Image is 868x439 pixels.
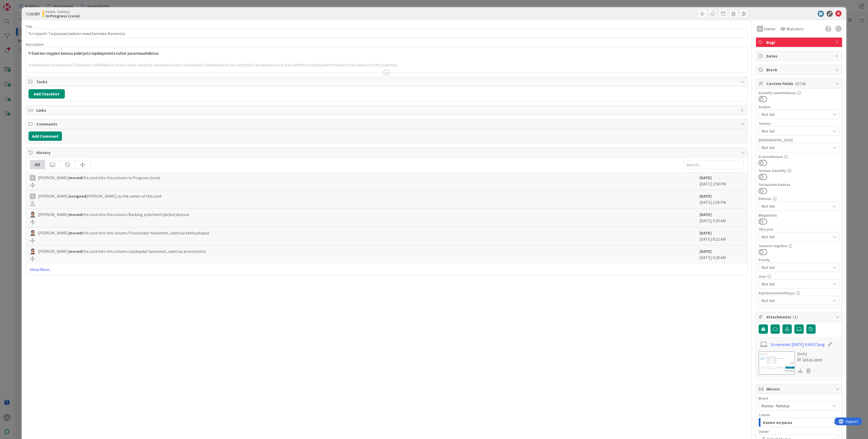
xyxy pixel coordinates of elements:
button: Kenno on paras [759,418,839,427]
img: SM [30,249,36,254]
span: Not Set [761,128,830,134]
span: ( 0/14 ) [795,81,806,86]
span: Not Set [761,281,830,287]
span: [PERSON_NAME] this card into this column Priorisoidut havainnot, odottaa kehityskapaa [38,230,209,236]
span: ( 1 ) [793,314,798,319]
span: Not Set [761,264,828,271]
b: In Progress (core) [46,14,80,18]
span: Column [759,413,770,417]
span: Not Set [761,203,830,209]
b: [DATE] [699,175,712,180]
span: Custom Fields [766,80,833,87]
span: History [36,149,738,156]
span: Y-Säätiön myyjien kanssa pidetystä läpikäynnistä tullut parannusehdotus: [29,51,159,56]
span: Support [11,1,24,7]
b: moved [69,212,82,217]
span: [PERSON_NAME] this card into this column In Progress (core) [38,175,160,181]
span: Description [26,42,44,47]
div: [DATE] 2:58 PM [699,193,744,206]
span: Not Set [761,144,830,151]
span: Owner [759,430,769,433]
input: Search... [683,160,744,169]
b: [DATE] [699,249,712,254]
span: Dates [766,53,833,59]
b: 21287 [30,11,40,16]
span: Watchers [787,26,803,32]
span: [PERSON_NAME] this card into this column Läpikäydyt havainnot, odottaa priorisointia [38,248,206,254]
span: [PERSON_NAME] [PERSON_NAME] as the owner of this card [38,193,161,199]
span: ID [26,11,40,17]
b: moved [69,249,82,254]
div: JL [30,193,36,199]
span: Attachments [766,314,833,320]
div: Käsitelty suunnittelussa [759,91,839,95]
span: Kenno - Kehitys [46,10,80,14]
a: Screenshot [DATE] 9.43.57.png [771,341,825,347]
div: Testaus: Käsitelty [759,169,839,172]
div: Download [797,367,803,374]
b: [DATE] [699,230,712,235]
div: JL [30,175,36,181]
span: Links [36,107,738,113]
div: Asiakas [759,105,839,109]
img: SM [30,212,36,218]
div: [DATE] 9:28 AM [699,248,744,261]
span: Comments [36,121,738,127]
div: Release [759,197,839,200]
b: moved [69,175,82,180]
button: Add Checklist [29,89,65,99]
div: [DATE] 9:29 AM [699,211,744,224]
input: type card name here... [26,29,748,38]
div: Testaustiimi kurkkaa [759,183,839,186]
span: Kenno - Kehitys [761,403,790,408]
div: Ohry-prio [759,227,839,231]
span: Not Set [761,111,830,117]
div: Blogautettu [759,213,839,217]
b: [DATE] [699,212,712,217]
b: moved [69,230,82,235]
div: Set as cover [797,357,822,362]
div: Tuotanto-ongelma [759,244,839,248]
div: Käyttöönottokriittisyys [759,291,839,295]
span: Not Set [761,297,830,304]
span: Kenno on paras [763,419,792,426]
div: [DATE] [797,351,822,357]
span: Bugi [766,39,833,45]
div: Ei testattavissa [759,155,839,158]
div: [DATE] 8:22 AM [699,230,744,243]
span: [PERSON_NAME] this card into this column Backlog prioriteettijärjestyksessä [38,211,189,218]
span: Not Set [761,233,828,240]
div: All [30,160,45,169]
div: JL [757,26,763,32]
div: [DATE] 2:58 PM [699,175,744,187]
div: Priority [759,258,839,262]
img: SM [30,230,36,236]
div: Testaus [759,122,839,125]
button: Add Comment [29,131,62,141]
span: Tasks [36,79,738,85]
span: Owner [764,26,776,32]
b: assigned [69,193,86,199]
label: Title [26,24,32,29]
span: Mirrors [766,386,833,392]
div: Osio [759,275,839,278]
div: [DEMOGRAPHIC_DATA] [759,138,839,142]
span: Board [759,396,768,400]
span: Block [766,67,833,73]
b: [DATE] [699,193,712,199]
a: Show More... [30,266,744,273]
